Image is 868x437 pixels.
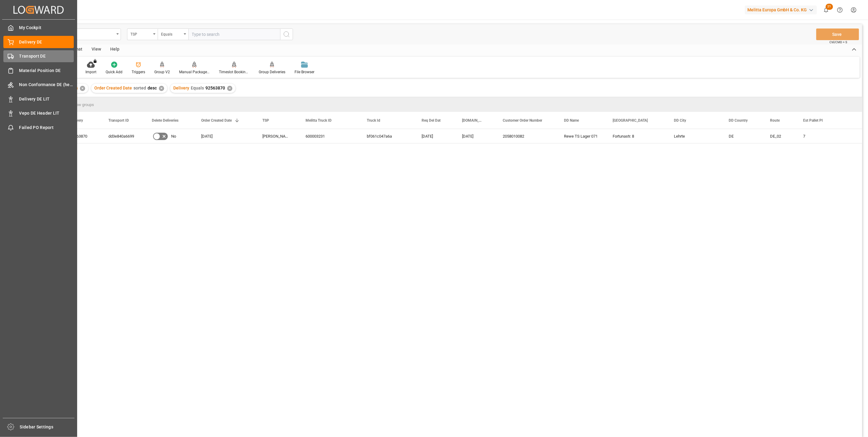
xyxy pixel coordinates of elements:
[173,85,189,90] span: Delivery
[306,118,332,123] span: Melitta Truck ID
[191,85,204,90] span: Equals
[108,118,129,123] span: Transport ID
[19,82,74,88] span: Non Conformance DE (header)
[227,86,232,91] div: ✕
[3,22,74,34] a: My Cockpit
[462,118,483,123] span: [DOMAIN_NAME] Dat
[179,69,210,75] div: Manual Package TypeDetermination
[729,118,748,123] span: DD Country
[87,44,106,55] div: View
[564,118,579,123] span: DD Name
[63,129,101,143] div: 92563870
[833,3,847,17] button: Help Center
[3,64,74,76] a: Material Position DE
[94,85,132,90] span: Order Created Date
[262,118,269,123] span: TSP
[19,110,74,116] span: Vepo DE Header LIT
[19,25,74,31] span: My Cockpit
[161,30,182,37] div: Equals
[803,118,823,123] span: Est Pallet Pl
[605,129,667,143] div: Fortunastr. 8
[745,4,819,16] button: Melitta Europa GmbH & Co. KG
[295,69,314,75] div: File Browser
[674,118,686,123] span: DD City
[219,69,250,75] div: Timeslot Booking Report
[830,40,847,44] span: Ctrl/CMD + S
[158,28,188,40] button: open menu
[770,118,780,123] span: Route
[201,118,232,123] span: Order Created Date
[503,118,542,123] span: Customer Order Number
[106,69,122,75] div: Quick Add
[455,129,495,143] div: [DATE]
[132,69,145,75] div: Triggers
[816,28,859,40] button: Save
[133,85,146,90] span: sorted
[188,28,280,40] input: Type to search
[154,69,170,75] div: Group V2
[3,50,74,62] a: Transport DE
[557,129,605,143] div: Rewe TS Lager 071
[796,129,857,143] div: 7
[359,129,414,143] div: bf061c047a6a
[152,118,178,123] span: Delete Deliveries
[130,30,151,37] div: TSP
[148,85,157,90] span: desc
[721,129,763,143] div: DE
[19,53,74,59] span: Transport DE
[19,67,74,74] span: Material Position DE
[205,85,225,90] span: 92563870
[80,86,85,91] div: ✕
[101,129,145,143] div: dd3e840a6699
[159,86,164,91] div: ✕
[667,129,721,143] div: Lehrte
[280,28,293,40] button: search button
[3,107,74,119] a: Vepo DE Header LIT
[613,118,648,123] span: [GEOGRAPHIC_DATA]
[3,93,74,105] a: Delivery DE LIT
[194,129,255,143] div: [DATE]
[127,28,158,40] button: open menu
[19,96,74,102] span: Delivery DE LIT
[763,129,796,143] div: DE_02
[19,124,74,131] span: Failed PO Report
[422,118,441,123] span: Req Del Dat
[367,118,380,123] span: Truck Id
[255,129,298,143] div: [PERSON_NAME] DE
[259,69,285,75] div: Group Deliveries
[495,129,557,143] div: 2058010082
[414,129,455,143] div: [DATE]
[20,424,75,430] span: Sidebar Settings
[826,4,833,10] span: 21
[3,36,74,48] a: Delivery DE
[298,129,359,143] div: 600003231
[3,79,74,91] a: Non Conformance DE (header)
[745,6,817,14] div: Melitta Europa GmbH & Co. KG
[19,39,74,45] span: Delivery DE
[3,121,74,133] a: Failed PO Report
[106,44,124,55] div: Help
[819,3,833,17] button: show 21 new notifications
[171,129,176,143] span: No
